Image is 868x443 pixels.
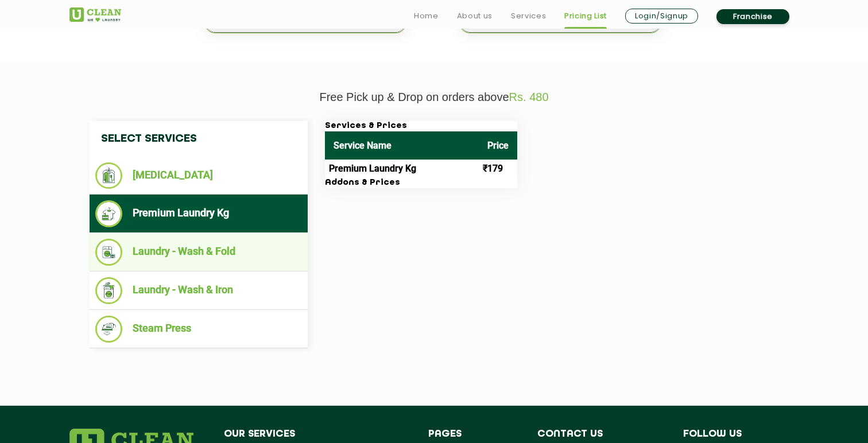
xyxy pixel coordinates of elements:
a: Login/Signup [625,9,698,24]
a: About us [457,9,493,23]
img: Laundry - Wash & Fold [95,239,122,266]
h3: Services & Prices [325,121,517,131]
a: Services [511,9,546,23]
li: [MEDICAL_DATA] [95,162,302,189]
a: Home [414,9,439,23]
img: Premium Laundry Kg [95,200,122,227]
li: Laundry - Wash & Iron [95,277,302,304]
img: Steam Press [95,316,122,343]
td: Premium Laundry Kg [325,160,479,178]
p: Free Pick up & Drop on orders above [69,91,799,104]
th: Price [479,131,517,160]
img: Laundry - Wash & Iron [95,277,122,304]
td: ₹179 [479,160,517,178]
h4: Select Services [90,121,308,157]
li: Laundry - Wash & Fold [95,239,302,266]
a: Franchise [716,9,789,24]
img: UClean Laundry and Dry Cleaning [69,7,121,22]
li: Premium Laundry Kg [95,200,302,227]
img: Dry Cleaning [95,162,122,189]
h3: Addons & Prices [325,178,517,188]
li: Steam Press [95,316,302,343]
th: Service Name [325,131,479,160]
span: Rs. 480 [509,91,549,103]
a: Pricing List [564,9,607,23]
